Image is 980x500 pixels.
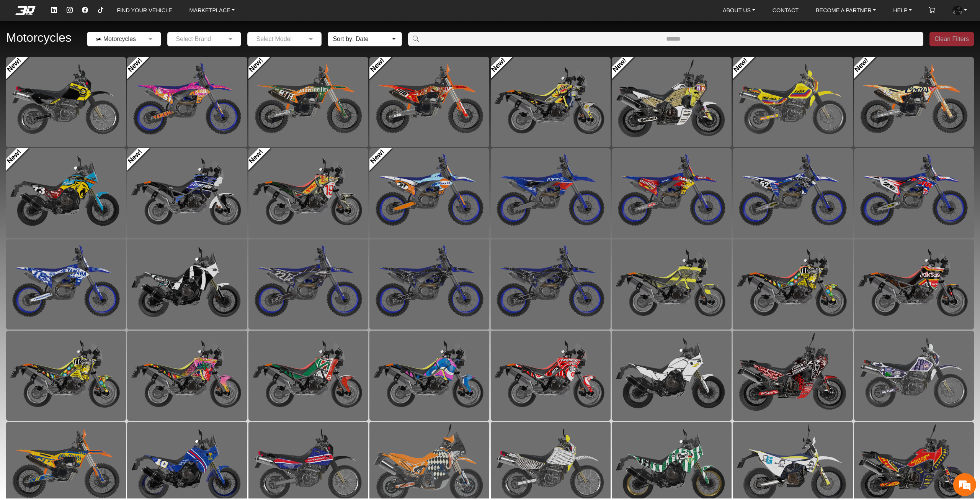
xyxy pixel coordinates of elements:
a: New! [243,52,270,79]
button: Sort by: Date [328,32,402,46]
a: New! [364,143,391,170]
a: New! [121,52,149,79]
div: New! [127,57,247,147]
div: New! [248,57,368,147]
a: New! [848,52,875,79]
a: New! [606,52,633,79]
a: BECOME A PARTNER [813,4,879,17]
div: New! [733,57,853,147]
div: New! [6,57,126,147]
a: ABOUT US [720,4,758,17]
a: New! [727,52,754,79]
div: New! [127,148,247,238]
div: New! [6,148,126,238]
div: New! [854,57,974,147]
a: MARKETPLACE [186,4,238,17]
div: New! [248,148,368,238]
a: FIND YOUR VEHICLE [114,4,175,17]
div: New! [612,57,732,147]
a: New! [485,52,512,79]
h2: Motorcycles [6,28,72,48]
div: New! [369,57,489,147]
a: CONTACT [769,4,802,17]
a: New! [0,143,28,170]
a: New! [0,52,28,79]
div: New! [369,148,489,238]
input: Amount (to the nearest dollar) [423,32,923,46]
div: New! [491,57,611,147]
a: HELP [890,4,915,17]
a: New! [364,52,391,79]
a: New! [243,143,270,170]
a: New! [121,143,149,170]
